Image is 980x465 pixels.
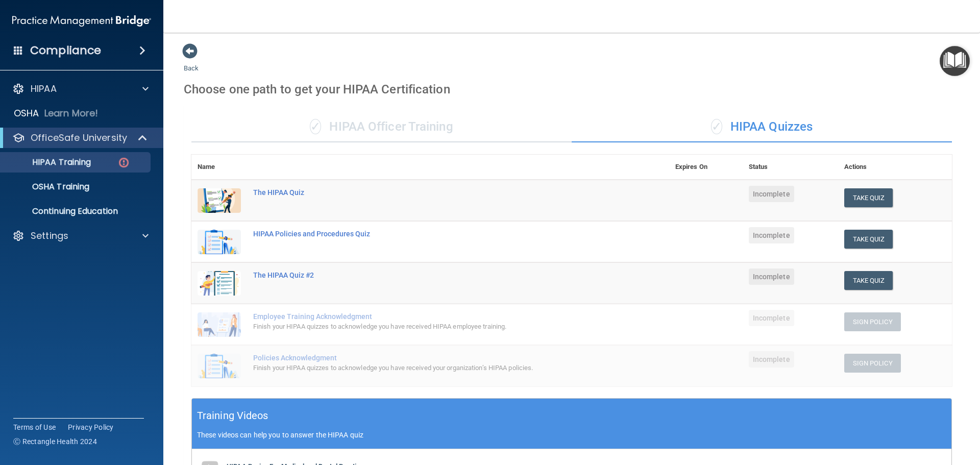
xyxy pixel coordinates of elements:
[253,321,618,333] div: Finish your HIPAA quizzes to acknowledge you have received HIPAA employee training.
[711,119,722,134] span: ✓
[68,422,114,432] a: Privacy Policy
[253,188,618,197] div: The HIPAA Quiz
[31,132,127,144] p: OfficeSafe University
[31,230,68,242] p: Settings
[7,157,91,167] p: HIPAA Training
[13,436,97,447] span: Ⓒ Rectangle Health 2024
[14,107,39,119] p: OSHA
[844,312,901,331] button: Sign Policy
[253,362,618,374] div: Finish your HIPAA quizzes to acknowledge you have received your organization’s HIPAA policies.
[844,271,893,290] button: Take Quiz
[7,206,146,216] p: Continuing Education
[940,46,970,76] button: Open Resource Center
[749,186,794,202] span: Incomplete
[743,155,838,180] th: Status
[30,43,101,58] h4: Compliance
[12,83,149,95] a: HIPAA
[12,230,149,242] a: Settings
[12,11,151,31] img: PMB logo
[44,107,99,119] p: Learn More!
[253,354,618,362] div: Policies Acknowledgment
[197,407,268,425] h5: Training Videos
[749,268,794,285] span: Incomplete
[310,119,321,134] span: ✓
[191,112,572,142] div: HIPAA Officer Training
[253,230,618,238] div: HIPAA Policies and Procedures Quiz
[669,155,743,180] th: Expires On
[844,354,901,373] button: Sign Policy
[7,182,89,192] p: OSHA Training
[31,83,57,95] p: HIPAA
[12,132,148,144] a: OfficeSafe University
[844,188,893,207] button: Take Quiz
[184,52,199,72] a: Back
[184,75,960,104] div: Choose one path to get your HIPAA Certification
[253,312,618,321] div: Employee Training Acknowledgment
[572,112,952,142] div: HIPAA Quizzes
[197,431,946,439] p: These videos can help you to answer the HIPAA quiz
[749,351,794,368] span: Incomplete
[838,155,952,180] th: Actions
[117,156,130,169] img: danger-circle.6113f641.png
[253,271,618,279] div: The HIPAA Quiz #2
[749,227,794,243] span: Incomplete
[191,155,247,180] th: Name
[844,230,893,249] button: Take Quiz
[13,422,56,432] a: Terms of Use
[749,310,794,326] span: Incomplete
